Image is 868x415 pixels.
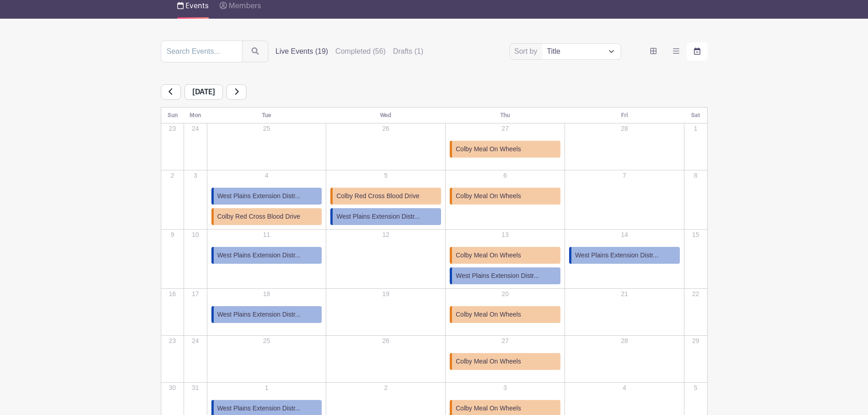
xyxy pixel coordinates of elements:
[217,310,301,319] span: West Plains Extension Distr...
[565,383,683,393] p: 4
[185,230,206,240] p: 10
[446,230,564,240] p: 13
[446,108,565,123] th: Thu
[211,188,322,205] a: West Plains Extension Distr...
[456,271,539,281] span: West Plains Extension Distr...
[565,289,683,299] p: 21
[456,144,521,154] span: Colby Meal On Wheels
[211,247,322,264] a: West Plains Extension Distr...
[185,2,209,10] span: Events
[685,171,707,180] p: 8
[456,191,521,201] span: Colby Meal On Wheels
[685,289,707,299] p: 22
[185,383,206,393] p: 31
[327,336,445,346] p: 26
[684,108,707,123] th: Sat
[162,171,184,180] p: 2
[217,251,301,260] span: West Plains Extension Distr...
[685,230,707,240] p: 15
[330,208,441,225] a: West Plains Extension Distr...
[184,108,207,123] th: Mon
[643,42,708,61] div: order and view
[569,247,680,264] a: West Plains Extension Distr...
[207,108,326,123] th: Tue
[185,84,223,100] span: [DATE]
[185,171,206,180] p: 3
[446,383,564,393] p: 3
[335,46,385,57] label: Completed (56)
[450,353,560,370] a: Colby Meal On Wheels
[276,46,329,57] label: Live Events (19)
[185,124,206,133] p: 24
[565,124,683,133] p: 28
[450,141,560,158] a: Colby Meal On Wheels
[276,46,431,57] div: filters
[162,124,184,133] p: 23
[514,46,540,57] label: Sort by
[685,383,707,393] p: 5
[327,383,445,393] p: 2
[326,108,446,123] th: Wed
[456,310,521,319] span: Colby Meal On Wheels
[446,289,564,299] p: 20
[185,289,206,299] p: 17
[450,267,560,284] a: West Plains Extension Distr...
[208,171,326,180] p: 4
[229,2,261,10] span: Members
[446,336,564,346] p: 27
[450,306,560,323] a: Colby Meal On Wheels
[211,306,322,323] a: West Plains Extension Distr...
[330,188,441,205] a: Colby Red Cross Blood Drive
[327,289,445,299] p: 19
[456,404,521,413] span: Colby Meal On Wheels
[446,124,564,133] p: 27
[565,108,684,123] th: Fri
[208,383,326,393] p: 1
[161,41,242,62] input: Search Events...
[685,336,707,346] p: 29
[327,230,445,240] p: 12
[185,336,206,346] p: 24
[162,230,184,240] p: 9
[208,230,326,240] p: 11
[565,336,683,346] p: 28
[208,289,326,299] p: 18
[565,230,683,240] p: 14
[450,188,560,205] a: Colby Meal On Wheels
[208,336,326,346] p: 25
[446,171,564,180] p: 6
[217,404,301,413] span: West Plains Extension Distr...
[162,289,184,299] p: 16
[450,247,560,264] a: Colby Meal On Wheels
[217,191,301,201] span: West Plains Extension Distr...
[211,208,322,225] a: Colby Red Cross Blood Drive
[327,124,445,133] p: 26
[575,251,658,260] span: West Plains Extension Distr...
[162,383,184,393] p: 30
[393,46,423,57] label: Drafts (1)
[456,357,521,366] span: Colby Meal On Wheels
[208,124,326,133] p: 25
[685,124,707,133] p: 1
[565,171,683,180] p: 7
[336,212,420,221] span: West Plains Extension Distr...
[327,171,445,180] p: 5
[161,108,184,123] th: Sun
[336,191,419,201] span: Colby Red Cross Blood Drive
[217,212,300,221] span: Colby Red Cross Blood Drive
[456,251,521,260] span: Colby Meal On Wheels
[162,336,184,346] p: 23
